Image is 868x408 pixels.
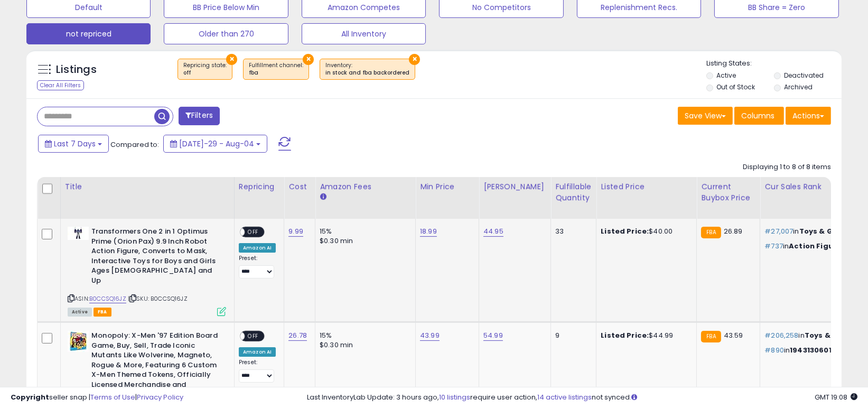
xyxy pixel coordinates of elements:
[249,69,303,77] div: fba
[239,181,279,192] div: Repricing
[701,331,721,342] small: FBA
[303,54,314,65] button: ×
[89,294,126,303] a: B0CCSQ16JZ
[601,331,688,340] div: $44.99
[786,107,831,125] button: Actions
[239,255,276,279] div: Preset:
[805,330,860,340] span: Toys & Games
[239,347,276,357] div: Amazon AI
[764,226,793,236] span: #27,007
[724,330,743,340] span: 43.59
[741,110,774,121] span: Columns
[26,23,151,44] button: not repriced
[110,140,159,150] span: Compared to:
[288,330,307,341] a: 26.78
[179,138,254,149] span: [DATE]-29 - Aug-04
[764,346,868,355] p: in
[790,345,834,355] span: 19431306011
[302,23,426,44] button: All Inventory
[164,23,288,44] button: Older than 270
[734,107,784,125] button: Columns
[320,340,407,350] div: $0.30 min
[320,181,411,192] div: Amazon Fees
[320,331,407,340] div: 15%
[163,135,267,153] button: [DATE]-29 - Aug-04
[420,181,474,192] div: Min Price
[420,226,437,237] a: 18.99
[716,71,736,80] label: Active
[601,181,692,192] div: Listed Price
[601,227,688,236] div: $40.00
[249,61,303,77] span: Fulfillment channel :
[183,69,227,77] div: off
[307,393,857,403] div: Last InventoryLab Update: 3 hours ago, require user action, not synced.
[65,181,230,192] div: Title
[179,107,220,125] button: Filters
[11,393,183,403] div: seller snap | |
[183,61,227,77] span: Repricing state :
[288,226,303,237] a: 9.99
[785,82,813,91] label: Archived
[555,227,588,236] div: 33
[764,242,868,251] p: in
[68,331,89,352] img: 51MAafNxKeL._SL40_.jpg
[724,226,743,236] span: 26.89
[601,330,649,340] b: Listed Price:
[68,227,226,315] div: ASIN:
[439,392,470,402] a: 10 listings
[68,308,92,317] span: All listings currently available for purchase on Amazon
[678,107,733,125] button: Save View
[94,308,111,317] span: FBA
[420,330,440,341] a: 43.99
[320,227,407,236] div: 15%
[137,392,183,402] a: Privacy Policy
[409,54,420,65] button: ×
[785,71,824,80] label: Deactivated
[743,162,831,172] div: Displaying 1 to 8 of 8 items
[245,228,262,237] span: OFF
[716,82,755,91] label: Out of Stock
[245,332,262,341] span: OFF
[555,181,592,203] div: Fulfillable Quantity
[320,236,407,246] div: $0.30 min
[701,227,721,238] small: FBA
[239,359,276,383] div: Preset:
[789,241,845,251] span: Action Figures
[37,80,84,90] div: Clear All Filters
[91,227,220,288] b: Transformers One 2 in 1 Optimus Prime (Orion Pax) 9.9 Inch Robot Action Figure, Converts to Mask,...
[701,181,755,203] div: Current Buybox Price
[601,226,649,236] b: Listed Price:
[68,227,89,240] img: 31bpmTdDLJL._SL40_.jpg
[128,294,188,303] span: | SKU: B0CCSQ16JZ
[483,330,503,341] a: 54.99
[483,226,503,237] a: 44.95
[325,61,409,77] span: Inventory :
[91,331,220,402] b: Monopoly: X-Men '97 Edition Board Game, Buy, Sell, Trade Iconic Mutants Like Wolverine, Magneto, ...
[483,181,546,192] div: [PERSON_NAME]
[764,331,868,340] p: in
[90,392,135,402] a: Terms of Use
[764,330,798,340] span: #206,258
[320,192,326,202] small: Amazon Fees.
[226,54,237,65] button: ×
[706,59,842,69] p: Listing States:
[288,181,311,192] div: Cost
[11,392,49,402] strong: Copyright
[764,241,783,251] span: #737
[764,345,784,355] span: #890
[815,392,857,402] span: 2025-08-12 19:08 GMT
[325,69,409,77] div: in stock and fba backordered
[764,227,868,236] p: in
[239,243,276,253] div: Amazon AI
[38,135,109,153] button: Last 7 Days
[56,62,97,77] h5: Listings
[54,138,96,149] span: Last 7 Days
[537,392,592,402] a: 14 active listings
[799,226,855,236] span: Toys & Games
[555,331,588,340] div: 9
